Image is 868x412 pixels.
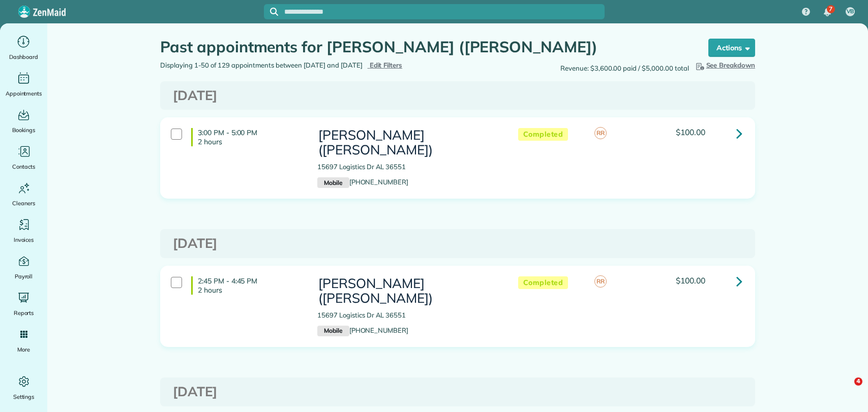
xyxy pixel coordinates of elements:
[12,162,35,172] span: Contacts
[817,1,838,23] div: 7 unread notifications
[518,276,568,289] span: Completed
[4,107,43,135] a: Bookings
[191,276,302,295] h4: 2:45 PM - 4:45 PM
[317,162,497,172] p: 15697 Logistics Dr AL 36551
[676,275,705,286] span: $100.00
[12,198,35,208] span: Cleaners
[317,310,497,321] p: 15697 Logistics Dr AL 36551
[847,8,854,16] span: VB
[560,64,689,74] span: Revenue: $3,600.00 paid / $5,000.00 total
[370,61,403,69] span: Edit Filters
[160,39,689,55] h1: Past appointments for [PERSON_NAME] ([PERSON_NAME])
[4,180,43,208] a: Cleaners
[676,127,705,137] span: $100.00
[14,308,34,318] span: Reports
[4,34,43,62] a: Dashboard
[317,177,349,188] small: Mobile
[317,276,497,305] h3: [PERSON_NAME] ([PERSON_NAME])
[14,235,34,245] span: Invoices
[708,39,755,57] button: Actions
[264,8,278,16] button: Focus search
[4,70,43,99] a: Appointments
[270,8,278,16] svg: Focus search
[518,128,568,141] span: Completed
[317,178,408,186] a: Mobile[PHONE_NUMBER]
[4,373,43,402] a: Settings
[317,326,408,334] a: Mobile[PHONE_NUMBER]
[833,377,858,402] iframe: Intercom live chat
[12,125,36,135] span: Bookings
[17,344,30,355] span: More
[173,236,742,251] h3: [DATE]
[594,275,607,288] span: RR
[6,88,42,99] span: Appointments
[173,88,742,103] h3: [DATE]
[191,128,302,146] h4: 3:00 PM - 5:00 PM
[15,271,33,281] span: Payroll
[9,52,38,62] span: Dashboard
[13,392,35,402] span: Settings
[4,143,43,172] a: Contacts
[829,5,832,13] span: 7
[4,253,43,281] a: Payroll
[317,128,497,157] h3: [PERSON_NAME] ([PERSON_NAME])
[694,60,756,71] button: See Breakdown
[854,377,862,386] span: 4
[153,60,458,71] div: Displaying 1-50 of 129 appointments between [DATE] and [DATE]
[594,127,607,139] span: RR
[317,326,349,337] small: Mobile
[4,290,43,318] a: Reports
[198,137,302,146] p: 2 hours
[173,385,742,399] h3: [DATE]
[4,216,43,245] a: Invoices
[198,286,302,295] p: 2 hours
[368,61,403,69] a: Edit Filters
